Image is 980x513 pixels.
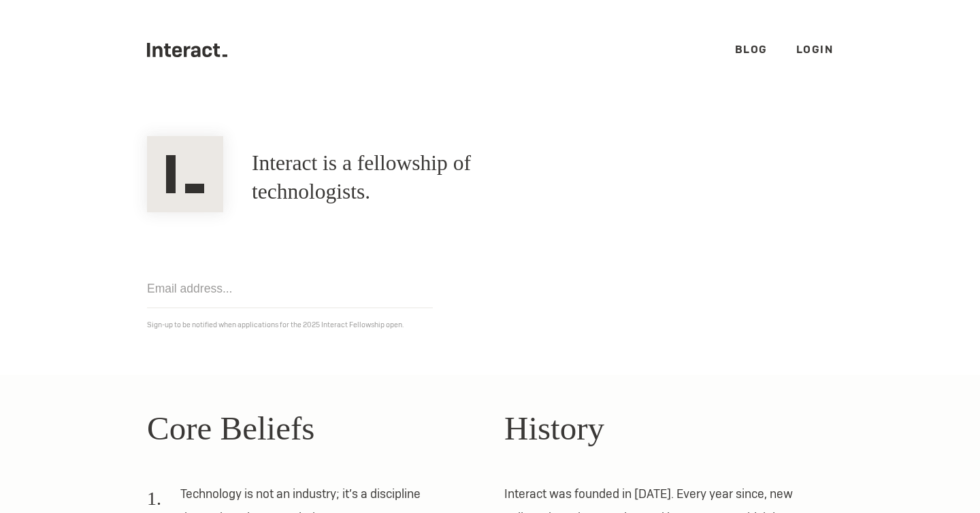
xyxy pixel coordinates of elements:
a: Login [796,42,834,56]
p: Sign-up to be notified when applications for the 2025 Interact Fellowship open. [147,318,833,332]
h1: Interact is a fellowship of technologists. [252,149,574,206]
img: Interact Logo [147,136,223,212]
a: Blog [735,42,768,56]
input: Email address... [147,269,433,308]
h2: History [504,403,833,454]
h2: Core Beliefs [147,403,476,454]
